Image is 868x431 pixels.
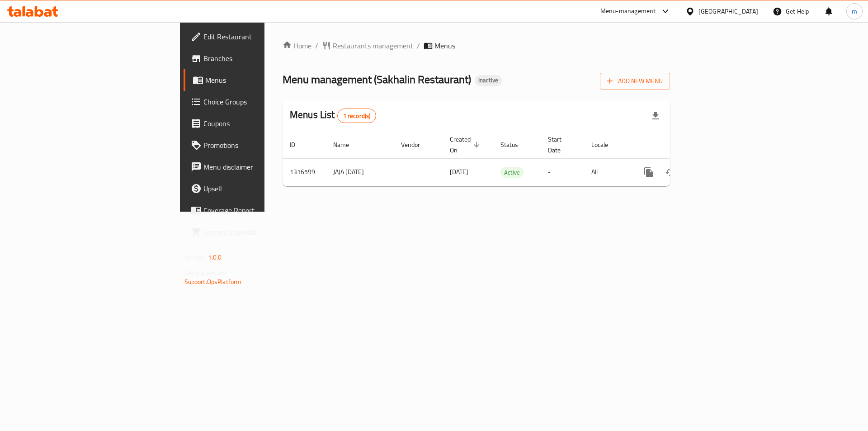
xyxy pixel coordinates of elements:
[283,131,732,186] table: enhanced table
[203,183,318,194] span: Upsell
[333,40,413,51] span: Restaurants management
[184,178,325,199] a: Upsell
[184,69,325,91] a: Menus
[338,112,376,120] span: 1 record(s)
[184,156,325,178] a: Menu disclaimer
[638,161,660,183] button: more
[208,251,222,263] span: 1.0.0
[660,161,681,183] button: Change Status
[548,134,573,156] span: Start Date
[203,53,318,64] span: Branches
[205,75,318,85] span: Menus
[584,158,631,186] td: All
[203,227,318,237] span: Grocery Checklist
[631,131,732,159] th: Actions
[698,6,758,16] div: [GEOGRAPHIC_DATA]
[203,161,318,172] span: Menu disclaimer
[290,108,376,123] h2: Menus List
[322,40,413,51] a: Restaurants management
[203,118,318,129] span: Coupons
[450,166,468,178] span: [DATE]
[337,109,377,123] div: Total records count
[607,76,663,87] span: Add New Menu
[852,6,857,16] span: m
[290,139,307,150] span: ID
[203,31,318,42] span: Edit Restaurant
[184,267,226,279] span: Get support on:
[500,139,530,150] span: Status
[184,221,325,243] a: Grocery Checklist
[326,158,394,186] td: JAJA [DATE]
[600,73,670,90] button: Add New Menu
[500,167,524,178] span: Active
[450,134,482,156] span: Created On
[283,69,471,90] span: Menu management ( Sakhalin Restaurant )
[184,91,325,113] a: Choice Groups
[475,75,502,86] div: Inactive
[401,139,432,150] span: Vendor
[203,96,318,107] span: Choice Groups
[184,47,325,69] a: Branches
[417,40,420,51] li: /
[475,76,502,84] span: Inactive
[541,158,584,186] td: -
[184,113,325,134] a: Coupons
[184,251,207,263] span: Version:
[434,40,455,51] span: Menus
[283,40,670,51] nav: breadcrumb
[645,105,666,127] div: Export file
[184,276,242,288] a: Support.OpsPlatform
[203,205,318,216] span: Coverage Report
[184,199,325,221] a: Coverage Report
[591,139,620,150] span: Locale
[600,6,656,17] div: Menu-management
[333,139,361,150] span: Name
[184,26,325,47] a: Edit Restaurant
[184,134,325,156] a: Promotions
[203,140,318,151] span: Promotions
